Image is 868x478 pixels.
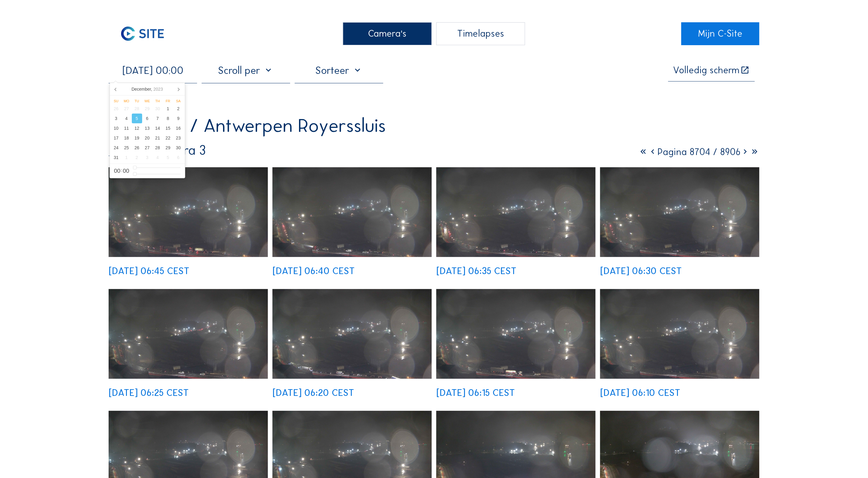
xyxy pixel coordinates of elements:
[142,99,153,103] div: We
[109,144,206,157] div: Camera 3
[272,289,432,379] img: image_41027809
[153,99,163,103] div: Th
[121,133,132,143] div: 18
[121,123,132,133] div: 11
[109,388,189,398] div: [DATE] 06:25 CEST
[173,99,184,103] div: Sa
[153,143,163,153] div: 28
[272,266,355,276] div: [DATE] 06:40 CEST
[436,388,515,398] div: [DATE] 06:15 CEST
[173,114,184,123] div: 9
[111,123,121,133] div: 10
[673,66,740,75] div: Volledig scherm
[142,123,153,133] div: 13
[436,22,525,45] div: Timelapses
[163,99,173,103] div: Fr
[132,153,142,162] div: 2
[163,153,173,162] div: 5
[132,104,142,114] div: 28
[173,133,184,143] div: 23
[163,133,173,143] div: 22
[111,143,121,153] div: 24
[109,266,189,276] div: [DATE] 06:45 CEST
[153,104,163,114] div: 30
[121,143,132,153] div: 25
[121,153,132,162] div: 1
[121,114,132,123] div: 4
[153,114,163,123] div: 7
[436,266,517,276] div: [DATE] 06:35 CEST
[681,22,759,45] a: Mijn C-Site
[132,99,142,103] div: Tu
[142,133,153,143] div: 20
[142,104,153,114] div: 29
[600,388,680,398] div: [DATE] 06:10 CEST
[109,22,177,45] img: C-SITE Logo
[173,123,184,133] div: 16
[153,153,163,162] div: 4
[142,153,153,162] div: 3
[123,168,129,174] span: 00
[132,133,142,143] div: 19
[109,289,268,379] img: image_41027946
[111,104,121,114] div: 26
[163,123,173,133] div: 15
[153,133,163,143] div: 21
[657,146,740,158] span: Pagina 8704 / 8906
[142,143,153,153] div: 27
[132,143,142,153] div: 26
[111,153,121,162] div: 31
[121,168,122,172] span: :
[600,289,759,379] img: image_41027497
[121,99,132,103] div: Mo
[109,22,187,45] a: C-SITE Logo
[272,167,432,257] img: image_41028324
[114,168,121,174] span: 00
[173,153,184,162] div: 6
[109,64,197,77] input: Zoek op datum 󰅀
[600,266,682,276] div: [DATE] 06:30 CEST
[173,143,184,153] div: 30
[121,104,132,114] div: 27
[109,116,386,135] div: Rinkoniën / Antwerpen Royerssluis
[129,84,165,94] div: December,
[111,133,121,143] div: 17
[163,143,173,153] div: 29
[436,167,596,257] img: image_41028185
[111,99,121,103] div: Su
[163,114,173,123] div: 8
[142,114,153,123] div: 6
[163,104,173,114] div: 1
[436,289,596,379] img: image_41027655
[272,388,354,398] div: [DATE] 06:20 CEST
[132,114,142,123] div: 5
[343,22,431,45] div: Camera's
[173,104,184,114] div: 2
[109,167,268,257] img: image_41028464
[153,87,163,92] i: 2023
[132,123,142,133] div: 12
[600,167,759,257] img: image_41028028
[153,123,163,133] div: 14
[111,114,121,123] div: 3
